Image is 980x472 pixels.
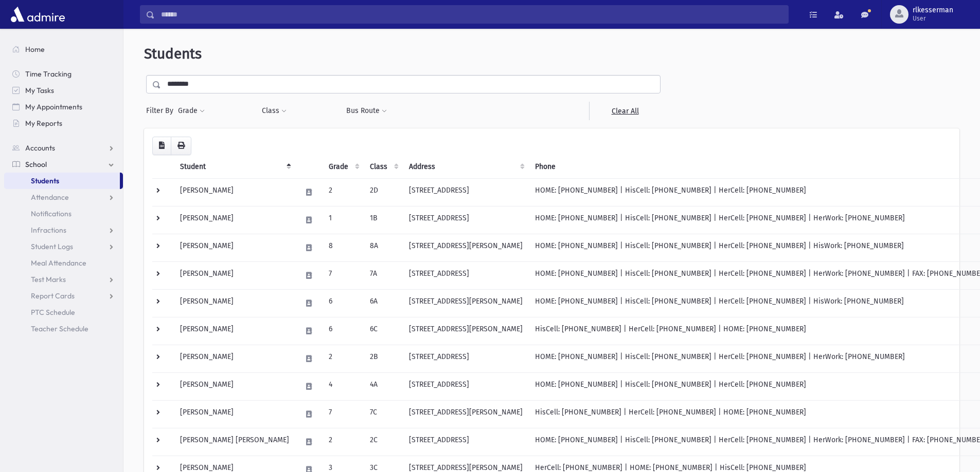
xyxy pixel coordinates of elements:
td: 7C [364,400,403,428]
a: Attendance [4,189,123,205]
a: Meal Attendance [4,255,123,271]
td: [PERSON_NAME] [PERSON_NAME] [174,428,295,456]
a: School [4,156,123,173]
td: [STREET_ADDRESS] [403,345,529,372]
a: Time Tracking [4,66,123,82]
span: My Reports [25,119,62,128]
span: Student Logs [31,242,73,251]
td: 2 [323,178,364,206]
td: 6 [323,289,364,317]
td: 1B [364,206,403,234]
img: AdmirePro [8,4,67,25]
a: My Tasks [4,82,123,99]
a: Infractions [4,222,123,238]
a: Teacher Schedule [4,320,123,337]
td: [STREET_ADDRESS][PERSON_NAME] [403,400,529,428]
span: Home [25,45,45,54]
td: 8A [364,234,403,261]
span: Accounts [25,143,55,153]
button: CSV [152,137,171,155]
a: Accounts [4,140,123,156]
td: 7 [323,261,364,289]
span: rlkesserman [913,6,953,14]
td: 2D [364,178,403,206]
td: [STREET_ADDRESS] [403,372,529,400]
span: Meal Attendance [31,258,86,268]
span: Students [31,176,59,185]
span: School [25,160,47,169]
th: Student: activate to sort column descending [174,155,295,179]
input: Search [155,5,788,24]
td: [STREET_ADDRESS][PERSON_NAME] [403,289,529,317]
td: 6C [364,317,403,345]
td: 7 [323,400,364,428]
a: Home [4,41,123,58]
span: My Appointments [25,102,82,111]
span: Notifications [31,209,72,218]
td: 4 [323,372,364,400]
button: Print [171,137,191,155]
a: Test Marks [4,271,123,288]
td: [STREET_ADDRESS] [403,261,529,289]
span: Report Cards [31,291,75,300]
a: Clear All [589,102,661,120]
td: [PERSON_NAME] [174,206,295,234]
td: 2 [323,345,364,372]
td: [PERSON_NAME] [174,400,295,428]
th: Grade: activate to sort column ascending [323,155,364,179]
button: Grade [177,102,205,120]
td: 4A [364,372,403,400]
span: Teacher Schedule [31,324,88,333]
td: [PERSON_NAME] [174,234,295,261]
a: My Appointments [4,99,123,115]
span: My Tasks [25,86,54,95]
span: PTC Schedule [31,308,75,317]
td: 6 [323,317,364,345]
th: Class: activate to sort column ascending [364,155,403,179]
span: Infractions [31,225,66,235]
td: [PERSON_NAME] [174,345,295,372]
td: [STREET_ADDRESS] [403,178,529,206]
td: 2B [364,345,403,372]
span: Test Marks [31,275,66,284]
span: Students [144,45,202,62]
span: Filter By [146,105,177,116]
th: Address: activate to sort column ascending [403,155,529,179]
a: My Reports [4,115,123,131]
a: PTC Schedule [4,304,123,320]
td: [PERSON_NAME] [174,372,295,400]
a: Students [4,173,120,189]
td: [PERSON_NAME] [174,261,295,289]
td: 7A [364,261,403,289]
span: Time Tracking [25,69,72,79]
button: Class [261,102,287,120]
td: 1 [323,206,364,234]
td: [PERSON_NAME] [174,317,295,345]
td: [STREET_ADDRESS][PERSON_NAME] [403,317,529,345]
td: 8 [323,234,364,261]
td: 2 [323,428,364,456]
td: [STREET_ADDRESS][PERSON_NAME] [403,234,529,261]
span: User [913,14,953,23]
a: Notifications [4,205,123,222]
span: Attendance [31,193,69,202]
td: [STREET_ADDRESS] [403,206,529,234]
a: Student Logs [4,238,123,255]
td: [PERSON_NAME] [174,289,295,317]
td: [PERSON_NAME] [174,178,295,206]
a: Report Cards [4,288,123,304]
td: 2C [364,428,403,456]
td: 6A [364,289,403,317]
button: Bus Route [346,102,387,120]
td: [STREET_ADDRESS] [403,428,529,456]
